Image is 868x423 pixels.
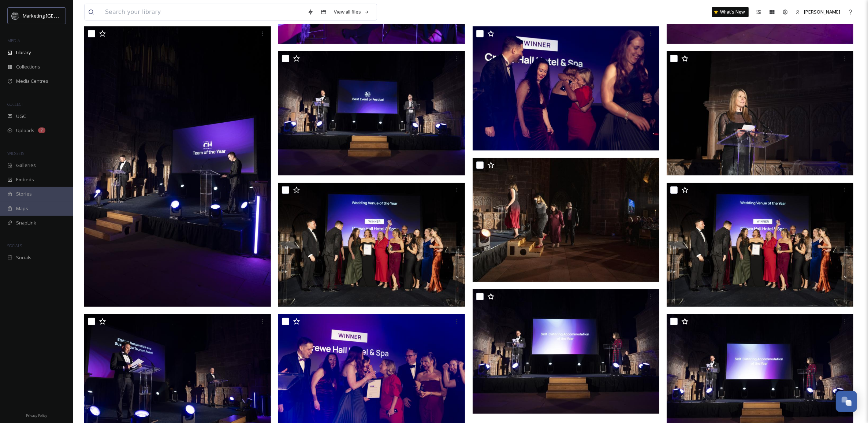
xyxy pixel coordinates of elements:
[330,5,373,19] a: View all files
[23,12,92,19] span: Marketing [GEOGRAPHIC_DATA]
[667,183,853,307] img: Event Space20250306_0044.jpg
[7,38,20,43] span: MEDIA
[473,289,659,414] img: Event Space20250306_0038.jpg
[278,51,465,176] img: Event Space20250306_0052.jpg
[7,243,22,248] span: SOCIALS
[7,101,23,107] span: COLLECT
[84,26,271,307] img: Event Space20250306_0049.jpg
[26,413,47,418] span: Privacy Policy
[16,176,34,183] span: Embeds
[792,5,844,19] a: [PERSON_NAME]
[16,205,28,212] span: Maps
[16,254,31,261] span: Socials
[16,162,36,169] span: Galleries
[16,219,36,226] span: SnapLink
[16,78,48,85] span: Media Centres
[836,391,857,412] button: Open Chat
[101,4,304,20] input: Search your library
[473,158,659,282] img: Event Space20250306_0041.jpg
[16,190,32,197] span: Stories
[804,8,840,15] span: [PERSON_NAME]
[38,127,45,133] div: 7
[712,7,749,17] a: What's New
[16,127,34,134] span: Uploads
[16,49,31,56] span: Library
[26,411,47,419] a: Privacy Policy
[473,26,659,151] img: Event Space20250306_0046.jpg
[12,12,19,19] img: MC-Logo-01.svg
[16,113,26,120] span: UGC
[278,183,465,307] img: Event Space20250306_0043.jpg
[16,63,40,70] span: Collections
[7,151,24,156] span: WIDGETS
[667,51,853,176] img: Event Space20250306_0047.jpg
